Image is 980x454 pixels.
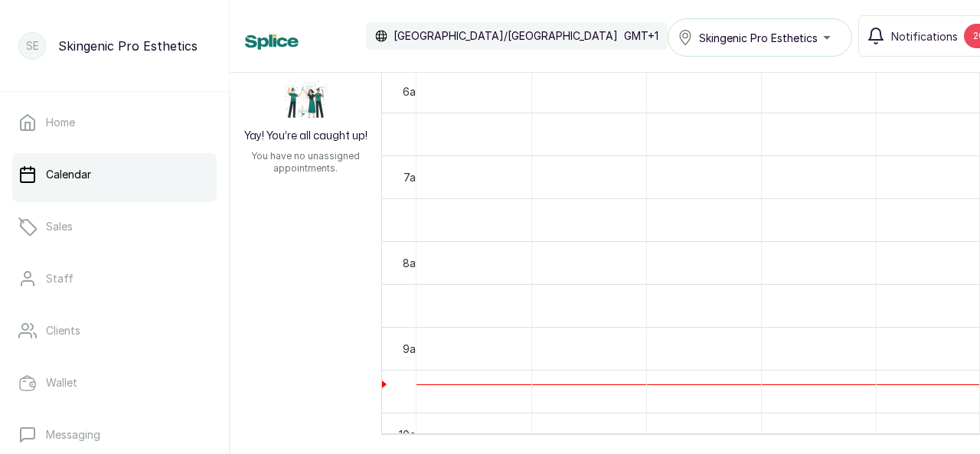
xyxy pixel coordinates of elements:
[400,83,427,100] div: 6am
[244,129,367,144] h2: Yay! You’re all caught up!
[12,205,217,248] a: Sales
[46,427,100,443] p: Messaging
[239,150,372,175] p: You have no unassigned appointments.
[394,28,618,44] p: [GEOGRAPHIC_DATA]/[GEOGRAPHIC_DATA]
[46,375,77,390] p: Wallet
[396,426,427,443] div: 10am
[12,309,217,352] a: Clients
[400,341,427,357] div: 9am
[12,101,217,144] a: Home
[46,271,73,286] p: Staff
[46,323,80,338] p: Clients
[400,169,427,185] div: 7am
[668,18,852,57] button: Skingenic Pro Esthetics
[12,153,217,196] a: Calendar
[58,37,198,55] p: Skingenic Pro Esthetics
[46,219,73,234] p: Sales
[624,28,658,44] p: GMT+1
[400,255,427,271] div: 8am
[46,115,75,130] p: Home
[891,28,958,44] span: Notifications
[12,257,217,300] a: Staff
[46,167,91,182] p: Calendar
[699,30,818,46] span: Skingenic Pro Esthetics
[26,38,39,54] p: SE
[12,361,217,404] a: Wallet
